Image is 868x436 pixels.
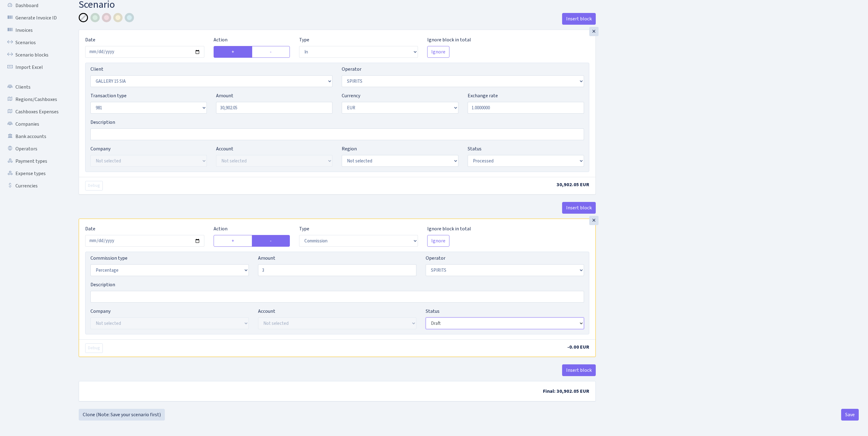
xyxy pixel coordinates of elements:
[3,143,65,155] a: Operators
[90,92,127,99] label: Transaction type
[3,36,65,49] a: Scenarios
[258,254,275,262] label: Amount
[90,119,115,126] label: Description
[252,46,290,58] label: -
[214,235,252,247] label: +
[216,92,233,99] label: Amount
[543,388,589,395] span: Final: 30,902.05 EUR
[3,130,65,143] a: Bank accounts
[562,13,596,25] button: Insert block
[3,12,65,24] a: Generate Invoice ID
[562,202,596,214] button: Insert block
[427,235,449,247] button: Ignore
[79,409,165,421] a: Clone (Note: Save your scenario first)
[3,118,65,130] a: Companies
[214,225,227,233] label: Action
[342,65,361,73] label: Operator
[3,61,65,73] a: Import Excel
[3,49,65,61] a: Scenario blocks
[567,344,589,350] span: -0.00 EUR
[3,167,65,180] a: Expense types
[589,27,599,36] div: ×
[562,364,596,376] button: Insert block
[427,225,471,233] label: Ignore block in total
[90,308,111,315] label: Company
[299,225,309,233] label: Type
[3,106,65,118] a: Cashboxes Expenses
[90,281,115,288] label: Description
[3,155,65,167] a: Payment types
[90,254,127,262] label: Commission type
[3,24,65,36] a: Invoices
[299,36,309,44] label: Type
[426,308,440,315] label: Status
[85,181,103,191] button: Debug
[841,409,859,421] button: Save
[468,92,498,99] label: Exchange rate
[557,181,589,188] span: 30,902.05 EUR
[216,145,233,153] label: Account
[589,216,599,225] div: ×
[3,93,65,106] a: Regions/Cashboxes
[214,46,252,58] label: +
[3,81,65,93] a: Clients
[342,92,360,99] label: Currency
[90,65,103,73] label: Client
[85,225,95,233] label: Date
[90,145,111,153] label: Company
[342,145,357,153] label: Region
[468,145,482,153] label: Status
[214,36,227,44] label: Action
[85,36,95,44] label: Date
[252,235,290,247] label: -
[427,36,471,44] label: Ignore block in total
[426,254,445,262] label: Operator
[3,180,65,192] a: Currencies
[258,308,275,315] label: Account
[85,343,103,353] button: Debug
[427,46,449,58] button: Ignore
